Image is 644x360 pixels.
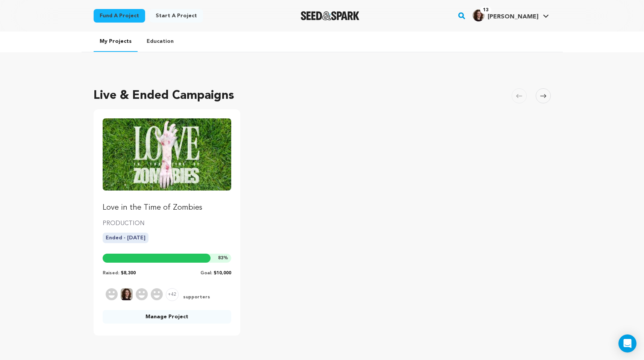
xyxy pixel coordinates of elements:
h2: Live & Ended Campaigns [94,87,234,105]
span: +42 [166,288,179,301]
span: Raised: [103,271,119,275]
a: Seed&Spark Homepage [301,11,360,20]
a: Manage Project [103,310,232,324]
img: d15a37ceb6e03d81.jpg [473,9,485,21]
div: Sam C.'s Profile [473,9,538,21]
img: Supporter Image [136,288,148,300]
span: $8,300 [121,271,136,275]
p: Ended - [DATE] [103,233,148,243]
p: PRODUCTION [103,219,232,228]
span: $10,000 [214,271,231,275]
span: 83 [218,256,223,260]
a: Start a project [150,9,203,23]
a: Fund Love in the Time of Zombies [103,118,232,213]
span: [PERSON_NAME] [488,14,538,20]
a: My Projects [94,32,138,52]
span: % [218,255,228,261]
span: 13 [480,6,491,14]
a: Fund a project [94,9,145,23]
a: Sam C.'s Profile [471,8,550,21]
a: Education [141,32,180,51]
span: Sam C.'s Profile [471,8,550,24]
img: Supporter Image [151,288,163,300]
img: Supporter Image [106,288,118,300]
img: Supporter Image [121,288,133,300]
div: Open Intercom Messenger [618,334,636,352]
p: Love in the Time of Zombies [103,203,232,213]
img: Seed&Spark Logo Dark Mode [301,11,360,20]
span: Goal: [200,271,212,275]
span: supporters [182,294,210,301]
